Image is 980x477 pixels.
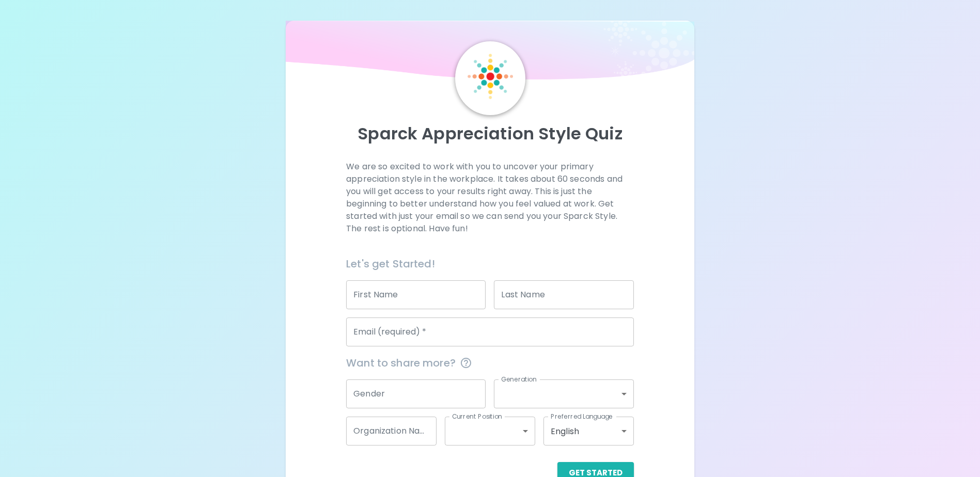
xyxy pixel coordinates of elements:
[501,375,537,384] label: Generation
[346,161,634,235] p: We are so excited to work with you to uncover your primary appreciation style in the workplace. I...
[468,54,513,99] img: Sparck Logo
[460,357,472,369] svg: This information is completely confidential and only used for aggregated appreciation studies at ...
[452,412,502,421] label: Current Position
[286,21,694,85] img: wave
[298,123,681,144] p: Sparck Appreciation Style Quiz
[551,412,613,421] label: Preferred Language
[543,417,634,446] div: English
[346,256,634,272] h6: Let's get Started!
[346,355,634,371] span: Want to share more?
